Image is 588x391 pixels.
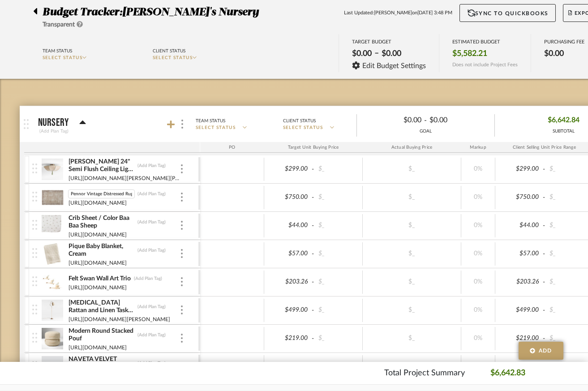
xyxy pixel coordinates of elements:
[459,4,556,22] button: Sync to QuickBooks
[196,125,236,131] span: SELECT STATUS
[200,142,264,153] div: PO
[43,7,122,17] span: Budget Tracker:
[32,305,37,314] img: vertical-grip.svg
[68,315,171,324] div: [URL][DOMAIN_NAME][PERSON_NAME]
[68,355,135,371] div: NAVETA VELVET SMALL [MEDICAL_DATA] PILLOW
[42,159,64,180] img: 5304df41-3146-41ce-9a04-bb70efb3f3f0_50x50.jpg
[310,306,316,315] span: -
[267,163,311,176] div: $299.00
[541,249,547,258] span: -
[122,7,259,17] span: [PERSON_NAME]'s Nursery
[68,158,135,174] div: [PERSON_NAME] 24" Semi Flush Ceiling Light by [PERSON_NAME]
[498,332,542,345] div: $219.00
[464,275,492,288] div: 0%
[541,334,547,343] span: -
[452,62,518,68] span: Does not include Project Fees
[267,275,311,288] div: $203.26
[548,128,579,135] div: SUBTOTAL
[42,300,64,321] img: efef1d96-415f-4a3b-9912-a0058a8213ec_50x50.jpg
[424,115,427,126] span: -
[387,304,436,317] div: $_
[43,47,72,55] div: Team Status
[181,164,183,173] img: 3dots-v.svg
[548,113,579,127] span: $6,642.84
[68,283,127,292] div: [URL][DOMAIN_NAME]
[137,247,166,254] div: (Add Plan Tag)
[452,49,487,59] span: $5,582.21
[352,39,426,45] div: TARGET BUDGET
[544,49,564,59] span: $0.00
[498,247,542,260] div: $57.00
[316,275,360,288] div: $_
[68,343,127,352] div: [URL][DOMAIN_NAME]
[310,221,316,230] span: -
[32,163,37,173] img: vertical-grip.svg
[316,360,360,373] div: $_
[464,247,492,260] div: 0%
[498,360,542,373] div: $85.00
[43,21,75,28] span: Transparent
[316,219,360,232] div: $_
[153,47,185,55] div: Client Status
[32,248,37,258] img: vertical-grip.svg
[316,247,360,260] div: $_
[498,275,542,288] div: $203.26
[283,117,316,125] div: Client Status
[32,361,37,371] img: vertical-grip.svg
[68,327,135,343] div: Modern Round Stacked Pouf
[498,163,542,176] div: $299.00
[32,192,37,202] img: vertical-grip.svg
[181,277,183,286] img: 3dots-v.svg
[387,275,436,288] div: $_
[417,9,452,17] span: [DATE] 3:48 PM
[137,163,166,169] div: (Add Plan Tag)
[68,299,135,315] div: [MEDICAL_DATA] Rattan and Linen Task Floor Lamp 63" by [PERSON_NAME] Save to FavoritesAllegra Rat...
[357,128,494,135] div: GOAL
[310,193,316,202] span: -
[310,249,316,258] span: -
[267,219,311,232] div: $44.00
[32,276,37,286] img: vertical-grip.svg
[133,275,163,282] div: (Add Plan Tag)
[541,306,547,315] span: -
[374,48,379,61] span: –
[153,56,193,60] span: SELECT STATUS
[267,360,311,373] div: $85.00
[137,191,166,197] div: (Add Plan Tag)
[364,113,424,127] div: $0.00
[541,221,547,230] span: -
[316,332,360,345] div: $_
[137,360,166,366] div: (Add Plan Tag)
[38,117,69,128] p: Nursery
[344,9,374,17] span: Last Updated:
[541,193,547,202] span: -
[32,333,37,343] img: vertical-grip.svg
[24,119,29,129] img: grip.svg
[283,125,323,131] span: SELECT STATUS
[42,243,64,265] img: 5e5d42c2-e357-4079-b0ba-e1f58ed7969f_50x50.jpg
[42,271,64,293] img: d2cb0190-b298-4660-9759-74597f5f9cf8_50x50.jpg
[379,46,404,61] div: $0.00
[267,332,311,345] div: $219.00
[464,219,492,232] div: 0%
[387,219,436,232] div: $_
[412,9,417,17] span: on
[362,62,426,70] span: Edit Budget Settings
[539,347,552,355] span: Add
[137,304,166,310] div: (Add Plan Tag)
[541,278,547,287] span: -
[68,230,127,239] div: [URL][DOMAIN_NAME]
[461,142,495,153] div: Markup
[498,304,542,317] div: $499.00
[68,275,131,283] div: Felt Swan Wall Art Trio
[349,46,374,61] div: $0.00
[384,367,465,379] p: Total Project Summary
[267,247,311,260] div: $57.00
[427,113,487,127] div: $0.00
[310,334,316,343] span: -
[464,332,492,345] div: 0%
[519,342,563,360] button: Add
[42,215,64,236] img: 633df512-901c-4333-919a-35202857fe9d_50x50.jpg
[32,220,37,230] img: vertical-grip.svg
[42,328,64,349] img: 0364a71b-7be1-4a99-8a83-59bd439ba40c_50x50.jpg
